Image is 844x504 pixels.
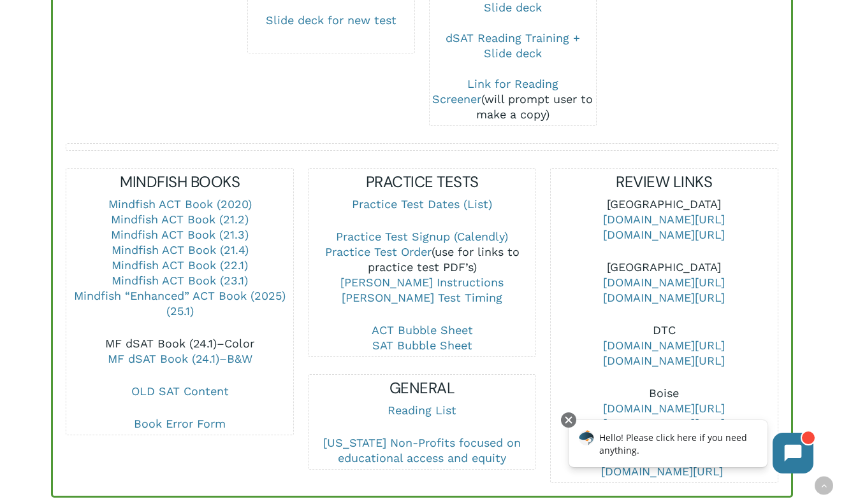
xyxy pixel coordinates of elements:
a: [PERSON_NAME] Instructions [340,276,504,289]
p: [GEOGRAPHIC_DATA] [551,197,777,260]
a: dSAT Reading Training + Slide deck [446,31,580,60]
a: [DOMAIN_NAME][URL] [603,276,725,289]
a: [DOMAIN_NAME][URL] [603,339,725,352]
a: Reading List [388,403,456,417]
p: Boise [551,386,777,449]
p: [GEOGRAPHIC_DATA] [551,260,777,323]
a: Practice Test Order [325,245,432,258]
a: Mindfish ACT Book (2020) [108,197,252,211]
a: [DOMAIN_NAME][URL] [603,228,725,241]
a: [PERSON_NAME] Test Timing [342,291,502,304]
a: SAT Bubble Sheet [372,339,472,352]
a: Mindfish ACT Book (21.4) [112,243,249,256]
a: OLD SAT Content [131,384,229,398]
a: [DOMAIN_NAME][URL] [603,402,725,415]
a: MF dSAT Book (24.1)–Color [105,337,254,350]
iframe: Chatbot [555,410,826,486]
a: Practice Test Signup (Calendly) [336,230,508,243]
h5: REVIEW LINKS [551,172,777,192]
a: Link for Reading Screener [432,77,558,106]
a: ACT Bubble Sheet [372,323,473,337]
a: Mindfish ACT Book (23.1) [112,274,248,287]
a: Mindfish ACT Book (21.2) [111,213,249,226]
a: [DOMAIN_NAME][URL] [603,291,725,304]
a: [DOMAIN_NAME][URL] [603,213,725,226]
a: Practice Test Dates (List) [352,197,492,211]
p: [GEOGRAPHIC_DATA]/Remote [551,449,777,479]
a: Mindfish ACT Book (21.3) [111,228,249,241]
div: (will prompt user to make a copy) [430,76,595,122]
h5: GENERAL [309,378,535,398]
h5: MINDFISH BOOKS [66,172,293,192]
p: DTC [551,323,777,386]
a: Book Error Form [134,417,226,430]
a: Mindfish “Enhanced” ACT Book (2025) (25.1) [74,289,286,318]
p: (use for links to practice test PDF’s) [309,229,535,323]
a: MF dSAT Book (24.1)–B&W [108,352,252,365]
a: [DOMAIN_NAME][URL] [603,354,725,367]
a: Mindfish ACT Book (22.1) [112,258,248,272]
h5: PRACTICE TESTS [309,172,535,192]
a: [US_STATE] Non-Profits focused on educational access and equity [323,436,521,465]
a: Slide deck for new test [266,13,397,27]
